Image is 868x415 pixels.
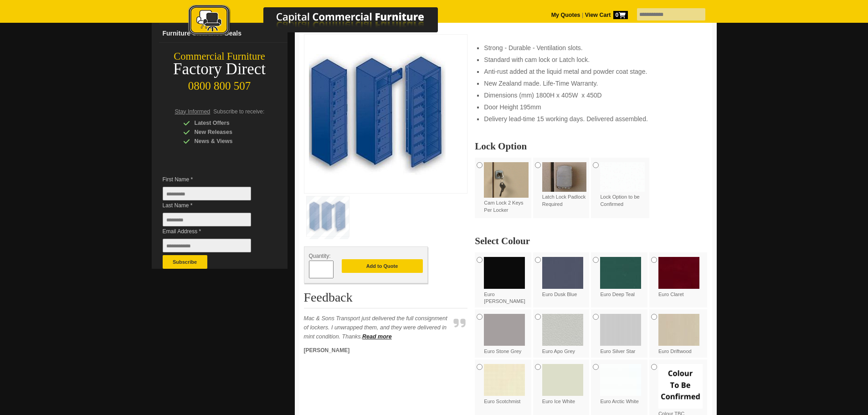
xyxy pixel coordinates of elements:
img: Euro Stone Grey [484,314,525,346]
li: Anti-rust added at the liquid metal and powder coat stage. [484,67,698,76]
label: Euro Dusk Blue [542,257,587,298]
h2: Feedback [304,291,468,308]
li: New Zealand made. Life-Time Warranty. [484,79,698,88]
li: Delivery lead-time 15 working days. Delivered assembled. [484,114,698,123]
label: Euro Deep Teal [600,257,645,298]
span: Stay Informed [175,108,211,115]
li: Door Height 195mm [484,102,698,112]
input: Last Name * [163,213,251,226]
label: Euro Arctic White [600,364,645,405]
span: Strong - Durable - Ventilation slots. [484,44,582,51]
div: New Releases [183,128,270,137]
img: Colour TBC [658,364,703,409]
label: Euro Apo Grey [542,314,587,355]
span: Last Name * [163,201,265,210]
span: First Name * [163,175,265,184]
label: Euro Scotchmist [484,364,529,405]
span: Subscribe to receive: [213,108,264,115]
a: View Cart0 [583,12,627,18]
h2: Lock Option [475,142,707,151]
img: NZ 8 Door Folded Laundry Locker [309,39,446,186]
img: Capital Commercial Furniture Logo [163,5,482,38]
label: Lock Option to be Confirmed [600,162,645,208]
img: Euro Apo Grey [542,314,583,346]
img: Euro Deep Teal [600,257,641,289]
span: Quantity: [309,253,331,259]
img: Euro Silver Star [600,314,641,346]
a: Furniture Clearance Deals [159,24,288,43]
a: Capital Commercial Furniture Logo [163,5,482,41]
div: Factory Direct [152,63,288,76]
a: My Quotes [551,12,580,18]
button: Subscribe [163,255,207,269]
img: Latch Lock Padlock Required [542,162,587,192]
div: Latest Offers [183,118,270,128]
div: Commercial Furniture [152,50,288,63]
p: Mac & Sons Transport just delivered the full consignment of lockers. I unwrapped them, and they w... [304,314,450,341]
label: Euro [PERSON_NAME] [484,257,529,305]
li: Dimensions (mm) 1800H x 405W x 450D [484,91,698,100]
img: Euro Arctic White [600,364,641,396]
div: 0800 800 507 [152,75,288,92]
button: Add to Quote [342,259,423,273]
input: First Name * [163,187,251,200]
label: Euro Ice White [542,364,587,405]
img: Euro Driftwood [658,314,699,346]
label: Euro Claret [658,257,703,298]
span: 0 [613,11,628,19]
label: Euro Silver Star [600,314,645,355]
input: Email Address * [163,239,251,252]
p: [PERSON_NAME] [304,346,450,355]
li: Standard with cam lock or Latch lock. [484,55,698,64]
strong: View Cart [585,12,628,18]
img: Euro Scotchmist [484,364,525,396]
label: Euro Driftwood [658,314,703,355]
span: Email Address * [163,227,265,236]
h2: Select Colour [475,236,707,246]
a: Read more [362,333,392,340]
img: Cam Lock 2 Keys Per Locker [484,162,529,198]
label: Cam Lock 2 Keys Per Locker [484,162,529,214]
img: Euro Dusk Blue [542,257,583,289]
label: Latch Lock Padlock Required [542,162,587,208]
img: Euro Matt Black [484,257,525,289]
img: Euro Ice White [542,364,583,396]
div: News & Views [183,137,270,146]
label: Euro Stone Grey [484,314,529,355]
img: Euro Claret [658,257,699,289]
img: Lock Option to be Confirmed [600,162,645,192]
